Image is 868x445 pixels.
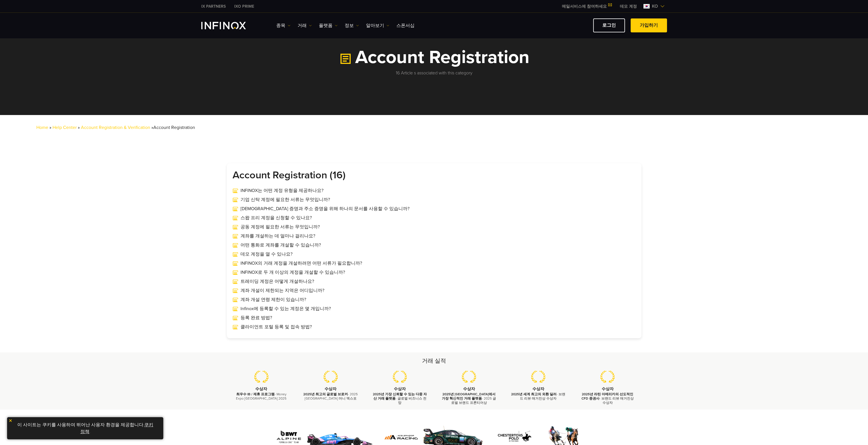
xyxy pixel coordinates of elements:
a: Home [36,125,48,130]
a: 기업 신탁 계정에 필요한 서류는 무엇입니까? [233,196,636,203]
a: 계좌 개설 연령 제한이 있습니까? [233,296,636,303]
span: » [151,125,195,130]
a: 알아보기 [366,22,389,29]
a: 정보 [345,22,359,29]
a: INFINOX [197,3,230,9]
a: INFINOX MENU [616,3,641,9]
strong: 2025년 [GEOGRAPHIC_DATA]에서 가장 혁신적인 거래 플랫폼 [442,392,495,400]
a: 등록 완료 방법? [233,314,636,321]
a: Help Center [53,125,77,130]
strong: 2025년 라틴 아메리카의 선도적인 CFD 증권사 [581,392,633,400]
a: 클라이언트 포털 등록 및 접속 방법? [233,323,636,330]
strong: 2025년 세계 최고의 외환 딜러 [511,392,557,396]
a: 공동 계정에 필요한 서류는 무엇입니까? [233,223,636,230]
a: [DEMOGRAPHIC_DATA] 증명과 주소 증명을 위해 하나의 문서를 사용할 수 있습니까? [233,205,636,212]
strong: 2025년 가장 신뢰할 수 있는 다중 자산 거래 플랫폼 [373,392,427,400]
strong: 수상자 [463,386,475,391]
img: yellow close icon [9,419,12,423]
a: 계좌를 개설하는 데 얼마나 걸리나요? [233,233,636,239]
strong: 수상자 [325,386,336,391]
p: 이 사이트는 쿠키를 사용하여 뛰어난 사용자 환경을 제공합니다. . [10,420,160,436]
a: 종목 [276,22,290,29]
span: » [49,125,51,130]
strong: 최우수 IB / 제휴 프로그램 [236,392,275,396]
p: 16 Article s associated with this category [227,70,641,76]
p: - Money Expo [GEOGRAPHIC_DATA] 2025 [234,392,289,401]
a: 가입하기 [631,18,667,32]
a: 거래 [298,22,312,29]
p: - 2025 글로벌 브랜드 프론티어상 [442,392,497,405]
p: - 글로벌 비즈니스 전망 [372,392,427,405]
a: Infinox에 등록할 수 있는 계정은 몇 개입니까? [233,305,636,312]
a: 로그인 [593,18,625,32]
strong: 수상자 [255,386,267,391]
span: » [78,125,195,130]
a: 플랫폼 [319,22,338,29]
a: 스폰서십 [396,22,415,29]
p: - 브랜드 리뷰 매거진상 수상자 [580,392,635,405]
a: INFINOX는 어떤 계정 유형을 제공하나요? [233,187,636,194]
a: 메일서비스에 참여하세요 [558,4,616,9]
strong: 2025년 최고의 글로벌 브로커 [303,392,348,396]
p: - 2025 [GEOGRAPHIC_DATA] 머니 엑스포 [303,392,358,401]
h3: Account Registration (16) [233,169,636,181]
strong: 수상자 [532,386,544,391]
a: INFINOX Logo [201,22,259,29]
a: 스왑 프리 계정을 신청할 수 있나요? [233,214,636,221]
span: Account Registration [153,125,195,130]
span: ko [650,3,660,10]
a: INFINOX [230,3,258,9]
a: 계좌 개설이 제한되는 지역은 어디입니까? [233,287,636,294]
h1: Account Registration [227,48,641,67]
h2: 거래 실적 [227,357,641,365]
p: - 브랜드 리뷰 매거진상 수상자 [511,392,566,401]
a: INFINOX의 거래 계정을 개설하려면 어떤 서류가 필요합니까? [233,260,636,267]
strong: 수상자 [394,386,406,391]
a: 트레이딩 계정은 어떻게 개설하나요? [233,278,636,285]
strong: 수상자 [601,386,613,391]
a: Account Registration & Verification [81,125,150,130]
a: 어떤 통화로 계좌를 개설할 수 있습니까? [233,242,636,248]
a: 데모 계정을 열 수 있나요? [233,251,636,258]
a: INFINOX로 두 개 이상의 계정을 개설할 수 있습니까? [233,269,636,276]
